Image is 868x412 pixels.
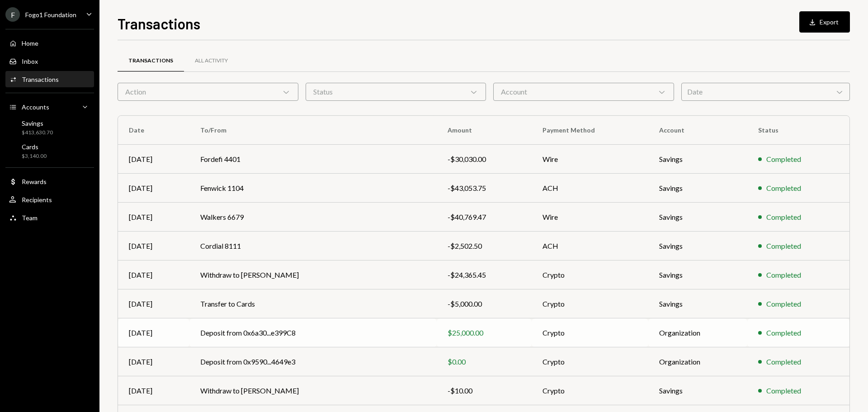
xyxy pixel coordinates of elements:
td: Crypto [532,260,649,289]
td: Withdraw to [PERSON_NAME] [189,376,437,405]
td: Savings [648,376,747,405]
div: Transactions [128,57,173,65]
td: Crypto [532,318,649,347]
td: Fenwick 1104 [189,174,437,203]
div: Completed [766,183,801,194]
div: Completed [766,385,801,396]
h1: Transactions [118,14,200,33]
a: Rewards [5,173,94,189]
div: Completed [766,327,801,338]
td: Crypto [532,376,649,405]
div: $25,000.00 [448,327,521,338]
div: -$5,000.00 [448,298,521,309]
td: Deposit from 0x6a30...e399C8 [189,318,437,347]
td: Savings [648,174,747,203]
div: All Activity [195,57,228,65]
button: Export [799,11,850,33]
th: To/From [189,116,437,145]
th: Payment Method [532,116,649,145]
div: F [5,7,20,22]
div: Completed [766,298,801,309]
div: [DATE] [129,385,179,396]
div: Date [681,83,850,101]
td: Wire [532,145,649,174]
div: Rewards [22,178,47,185]
div: [DATE] [129,298,179,309]
div: Recipients [22,196,52,204]
a: Cards$3,140.00 [5,140,94,162]
td: Savings [648,289,747,318]
td: Transfer to Cards [189,289,437,318]
div: -$2,502.50 [448,241,521,251]
td: Savings [648,232,747,260]
div: Status [306,83,486,101]
div: [DATE] [129,154,179,165]
td: ACH [532,174,649,203]
div: Account [493,83,674,101]
td: Cordial 8111 [189,232,437,260]
div: [DATE] [129,183,179,194]
th: Date [118,116,189,145]
div: Completed [766,270,801,280]
a: Accounts [5,99,94,115]
div: Savings [22,119,53,127]
div: [DATE] [129,356,179,367]
td: Walkers 6679 [189,203,437,232]
div: Inbox [22,57,38,65]
a: Transactions [118,49,184,72]
div: Team [22,214,38,222]
div: Accounts [22,103,49,111]
td: ACH [532,232,649,260]
div: Fogo1 Foundation [25,11,76,19]
td: Crypto [532,347,649,376]
div: Action [118,83,298,101]
td: Crypto [532,289,649,318]
a: Team [5,209,94,226]
td: Savings [648,203,747,232]
a: All Activity [184,49,239,72]
a: Inbox [5,53,94,69]
div: $0.00 [448,356,521,367]
th: Status [747,116,849,145]
td: Withdraw to [PERSON_NAME] [189,260,437,289]
td: Fordefi 4401 [189,145,437,174]
div: Completed [766,356,801,367]
a: Transactions [5,71,94,87]
td: Organization [648,318,747,347]
div: Completed [766,154,801,165]
div: [DATE] [129,241,179,251]
div: Completed [766,241,801,251]
div: Transactions [22,76,59,83]
td: Savings [648,260,747,289]
div: -$43,053.75 [448,183,521,194]
div: -$30,030.00 [448,154,521,165]
div: -$40,769.47 [448,212,521,223]
th: Amount [437,116,532,145]
div: [DATE] [129,327,179,338]
div: Completed [766,212,801,223]
a: Recipients [5,191,94,208]
a: Savings$413,630.70 [5,117,94,138]
td: Wire [532,203,649,232]
div: $413,630.70 [22,129,53,137]
th: Account [648,116,747,145]
td: Savings [648,145,747,174]
div: Cards [22,143,47,151]
div: -$24,365.45 [448,270,521,280]
div: [DATE] [129,270,179,280]
div: $3,140.00 [22,152,47,160]
td: Deposit from 0x9590...4649e3 [189,347,437,376]
a: Home [5,35,94,51]
div: -$10.00 [448,385,521,396]
td: Organization [648,347,747,376]
div: Home [22,39,38,47]
div: [DATE] [129,212,179,223]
